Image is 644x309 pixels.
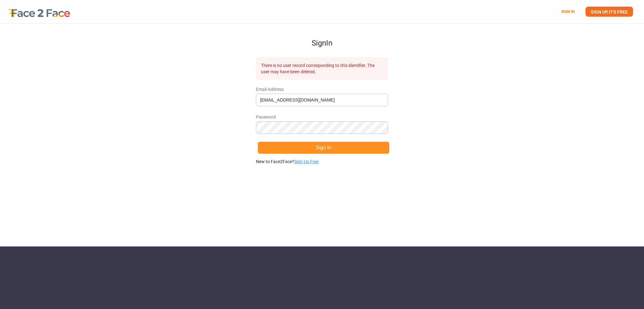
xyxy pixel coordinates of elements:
input: Email Address [256,94,388,106]
h1: Sign In [256,24,388,47]
a: SIGN UP, IT'S FREE [586,7,633,17]
button: Sign In [258,141,390,154]
span: Email Address [256,86,388,92]
a: SIGN IN [561,9,575,14]
a: Sign Up Free [294,159,319,164]
div: There is no user record corresponding to this identifier. The user may have been deleted. [256,57,388,80]
p: New to Face2Face? [256,158,388,165]
input: Password [256,121,388,134]
span: Password [256,114,388,120]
